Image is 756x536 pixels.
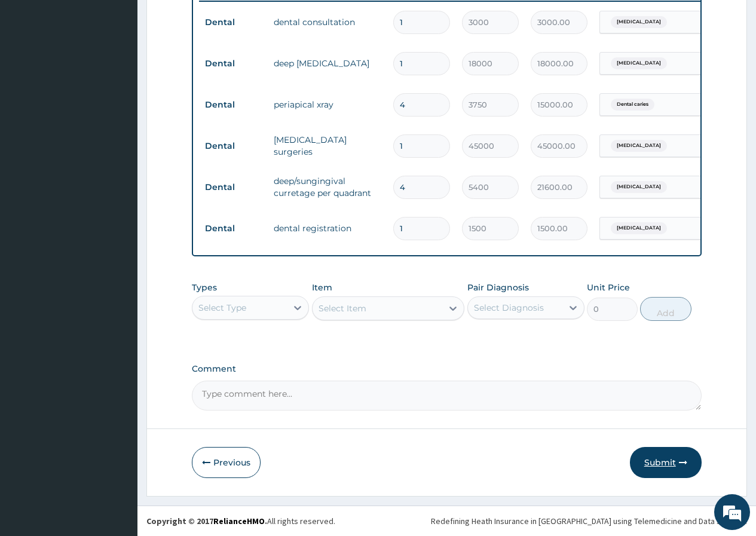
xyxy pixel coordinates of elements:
[6,326,228,368] textarea: Type your message and hit 'Enter'
[199,135,268,157] td: Dental
[611,99,654,111] span: Dental caries
[474,302,544,314] div: Select Diagnosis
[268,169,387,205] td: deep/sungingival curretage per quadrant
[192,447,261,478] button: Previous
[312,281,332,293] label: Item
[630,447,702,478] button: Submit
[213,516,265,526] a: RelianceHMO
[196,6,225,35] div: Minimize live chat window
[611,140,667,152] span: [MEDICAL_DATA]
[199,53,268,75] td: Dental
[587,281,630,293] label: Unit Price
[611,181,667,193] span: [MEDICAL_DATA]
[199,11,268,33] td: Dental
[199,94,268,116] td: Dental
[467,281,529,293] label: Pair Diagnosis
[199,176,268,198] td: Dental
[611,57,667,69] span: [MEDICAL_DATA]
[611,222,667,234] span: [MEDICAL_DATA]
[192,364,702,374] label: Comment
[69,151,165,271] span: We're online!
[268,128,387,164] td: [MEDICAL_DATA] surgeries
[640,297,691,321] button: Add
[268,10,387,34] td: dental consultation
[268,93,387,117] td: periapical xray
[62,67,201,82] div: Chat with us now
[22,60,48,90] img: d_794563401_company_1708531726252_794563401
[611,16,667,28] span: [MEDICAL_DATA]
[146,516,267,526] strong: Copyright © 2017 .
[199,218,268,240] td: Dental
[268,216,387,240] td: dental registration
[431,515,747,527] div: Redefining Heath Insurance in [GEOGRAPHIC_DATA] using Telemedicine and Data Science!
[192,283,217,293] label: Types
[268,51,387,75] td: deep [MEDICAL_DATA]
[198,302,246,314] div: Select Type
[137,506,756,536] footer: All rights reserved.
